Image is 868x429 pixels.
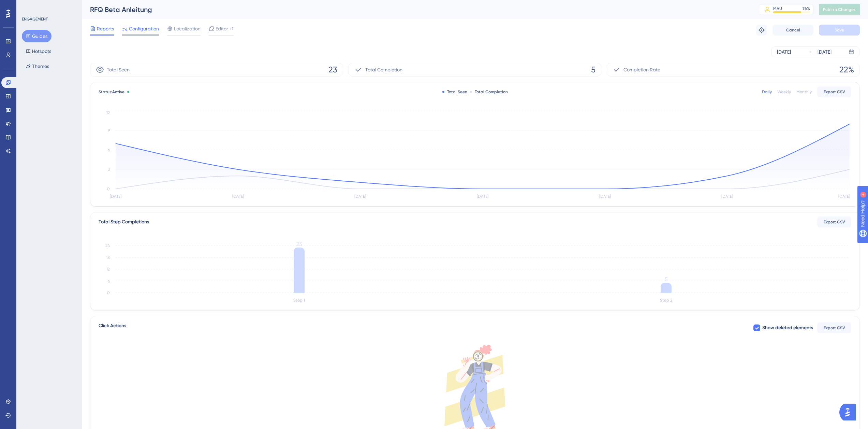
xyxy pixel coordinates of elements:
[105,243,110,248] tspan: 24
[839,402,860,423] iframe: UserGuiding AI Assistant Launcher
[762,89,772,95] div: Daily
[803,6,810,11] div: 76 %
[47,3,49,9] div: 4
[174,25,201,33] span: Localization
[106,267,110,272] tspan: 12
[824,89,845,95] span: Export CSV
[721,194,733,199] tspan: [DATE]
[296,241,302,247] tspan: 23
[99,89,124,95] span: Status:
[107,66,130,74] span: Total Seen
[796,89,812,95] div: Monthly
[112,89,124,94] span: Active
[773,6,782,11] div: MAU
[777,89,791,95] div: Weekly
[477,194,488,199] tspan: [DATE]
[838,194,850,199] tspan: [DATE]
[108,148,110,152] tspan: 6
[129,25,159,33] span: Configuration
[823,7,856,12] span: Publish Changes
[99,218,149,226] div: Total Step Completions
[99,322,126,334] span: Click Actions
[293,298,305,303] tspan: Step 1
[232,194,244,199] tspan: [DATE]
[106,255,110,260] tspan: 18
[107,290,110,295] tspan: 0
[107,186,110,191] tspan: 0
[110,194,121,199] tspan: [DATE]
[819,4,860,15] button: Publish Changes
[824,219,845,225] span: Export CSV
[365,66,402,74] span: Total Completion
[328,64,337,75] span: 23
[16,2,43,10] span: Need Help?
[22,30,52,42] button: Guides
[22,60,53,72] button: Themes
[623,66,660,74] span: Completion Rate
[835,27,844,33] span: Save
[90,5,742,14] div: RFQ Beta Anleitung
[22,16,48,22] div: ENGAGEMENT
[108,279,110,283] tspan: 6
[777,48,791,56] div: [DATE]
[97,25,114,33] span: Reports
[665,276,668,282] tspan: 5
[786,27,800,33] span: Cancel
[470,89,508,95] div: Total Completion
[824,325,845,331] span: Export CSV
[817,86,851,97] button: Export CSV
[817,322,851,333] button: Export CSV
[354,194,366,199] tspan: [DATE]
[106,110,110,115] tspan: 12
[773,25,813,36] button: Cancel
[762,324,813,332] span: Show deleted elements
[819,25,860,36] button: Save
[660,298,672,303] tspan: Step 2
[818,48,832,56] div: [DATE]
[442,89,467,95] div: Total Seen
[591,64,595,75] span: 5
[216,25,228,33] span: Editor
[108,128,110,133] tspan: 9
[22,45,55,57] button: Hotspots
[839,64,854,75] span: 22%
[108,167,110,172] tspan: 3
[817,217,851,227] button: Export CSV
[599,194,611,199] tspan: [DATE]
